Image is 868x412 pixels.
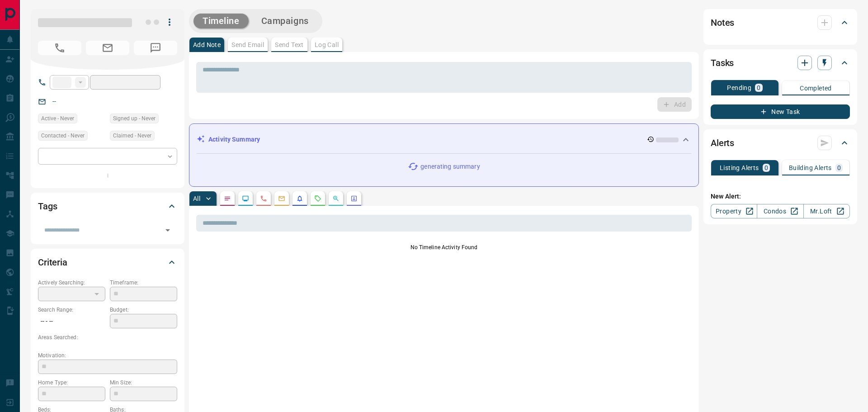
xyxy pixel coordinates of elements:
[837,165,841,171] p: 0
[711,132,850,154] div: Alerts
[803,204,850,218] a: Mr.Loft
[38,306,105,314] p: Search Range:
[296,195,303,202] svg: Listing Alerts
[764,165,768,171] p: 0
[41,114,74,123] span: Active - Never
[86,41,129,55] span: No Email
[38,255,67,270] h2: Criteria
[711,192,850,201] p: New Alert:
[252,14,318,28] button: Campaigns
[711,104,850,119] button: New Task
[720,165,759,171] p: Listing Alerts
[52,98,56,105] a: --
[789,165,832,171] p: Building Alerts
[38,41,81,55] span: No Number
[711,15,734,30] h2: Notes
[224,195,231,202] svg: Notes
[38,199,57,213] h2: Tags
[134,41,177,55] span: No Number
[113,114,156,123] span: Signed up - Never
[196,243,692,251] p: No Timeline Activity Found
[350,195,358,202] svg: Agent Actions
[757,204,803,218] a: Condos
[110,306,177,314] p: Budget:
[38,251,177,273] div: Criteria
[38,314,105,329] p: -- - --
[242,195,249,202] svg: Lead Browsing Activity
[260,195,267,202] svg: Calls
[208,135,260,144] p: Activity Summary
[278,195,285,202] svg: Emails
[38,195,177,217] div: Tags
[314,195,321,202] svg: Requests
[110,379,177,387] p: Min Size:
[110,279,177,287] p: Timeframe:
[711,56,734,70] h2: Tasks
[332,195,340,202] svg: Opportunities
[193,14,249,28] button: Timeline
[38,279,105,287] p: Actively Searching:
[161,224,174,237] button: Open
[800,85,832,91] p: Completed
[193,195,200,202] p: All
[38,351,177,360] p: Motivation:
[711,52,850,74] div: Tasks
[197,131,691,148] div: Activity Summary
[711,136,734,150] h2: Alerts
[38,379,105,387] p: Home Type:
[41,131,85,140] span: Contacted - Never
[113,131,151,140] span: Claimed - Never
[420,162,480,171] p: generating summary
[38,333,177,341] p: Areas Searched:
[193,42,221,48] p: Add Note
[757,85,760,91] p: 0
[711,204,757,218] a: Property
[711,12,850,33] div: Notes
[727,85,751,91] p: Pending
